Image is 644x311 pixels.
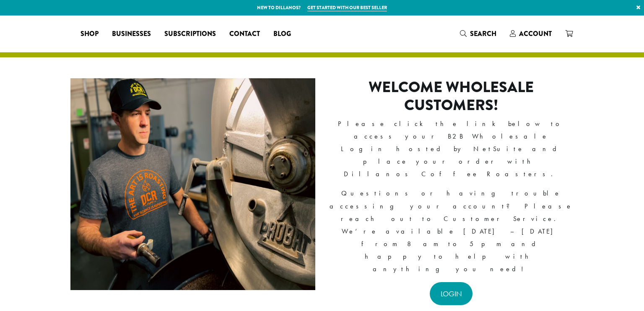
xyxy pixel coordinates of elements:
[164,29,216,39] span: Subscriptions
[74,27,105,41] a: Shop
[112,29,151,39] span: Businesses
[329,118,574,180] p: Please click the link below to access your B2B Wholesale Login hosted by NetSuite and place your ...
[307,4,387,11] a: Get started with our best seller
[470,29,496,39] span: Search
[273,29,291,39] span: Blog
[329,187,574,275] p: Questions or having trouble accessing your account? Please reach out to Customer Service. We’re a...
[229,29,260,39] span: Contact
[519,29,552,39] span: Account
[430,282,473,305] a: LOGIN
[329,78,574,114] h2: Welcome Wholesale Customers!
[80,29,99,39] span: Shop
[453,27,503,41] a: Search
